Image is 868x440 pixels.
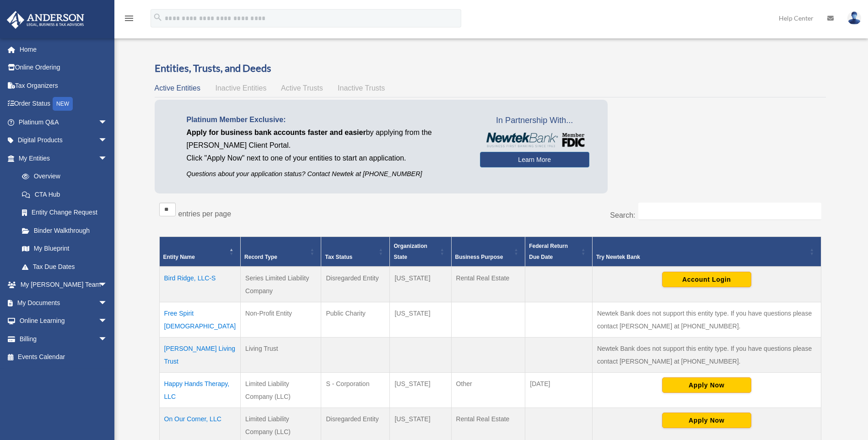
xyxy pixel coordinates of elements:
th: Business Purpose: Activate to sort [451,236,525,267]
th: Organization State: Activate to sort [390,236,451,267]
td: Rental Real Estate [451,267,525,302]
a: Overview [13,167,112,186]
td: Newtek Bank does not support this entity type. If you have questions please contact [PERSON_NAME]... [592,337,821,372]
span: Record Type [244,254,277,260]
a: Learn More [480,152,589,167]
a: Digital Productsarrow_drop_down [6,131,121,150]
span: Active Trusts [281,84,323,92]
span: arrow_drop_down [98,330,117,349]
span: Apply for business bank accounts faster and easier [187,129,366,136]
a: My Documentsarrow_drop_down [6,294,121,312]
span: Entity Name [163,254,195,260]
a: Tax Organizers [6,76,121,95]
a: Online Learningarrow_drop_down [6,312,121,330]
span: arrow_drop_down [98,276,117,295]
a: Entity Change Request [13,204,117,222]
td: Free Spirit [DEMOGRAPHIC_DATA] [159,302,241,337]
span: Business Purpose [455,254,503,260]
a: Platinum Q&Aarrow_drop_down [6,113,121,131]
th: Federal Return Due Date: Activate to sort [525,236,593,267]
td: [DATE] [525,372,593,408]
a: My Blueprint [13,240,117,258]
i: search [153,12,163,22]
h3: Entities, Trusts, and Deeds [155,61,826,75]
a: Events Calendar [6,348,121,366]
p: Click "Apply Now" next to one of your entities to start an application. [187,152,466,165]
i: menu [124,13,135,24]
span: Active Entities [155,84,200,92]
button: Account Login [662,272,751,287]
span: Inactive Entities [215,84,266,92]
img: NewtekBankLogoSM.png [485,133,585,147]
td: [PERSON_NAME] Living Trust [159,337,241,372]
a: Billingarrow_drop_down [6,330,121,348]
a: menu [124,16,135,24]
td: S - Corporation [321,372,390,408]
p: by applying from the [PERSON_NAME] Client Portal. [187,126,466,152]
th: Tax Status: Activate to sort [321,236,390,267]
a: Home [6,40,121,59]
button: Apply Now [662,413,751,428]
td: Limited Liability Company (LLC) [241,372,321,408]
td: [US_STATE] [390,372,451,408]
span: arrow_drop_down [98,113,117,132]
td: Other [451,372,525,408]
th: Try Newtek Bank : Activate to sort [592,236,821,267]
td: Living Trust [241,337,321,372]
td: [US_STATE] [390,302,451,337]
a: CTA Hub [13,185,117,204]
td: Newtek Bank does not support this entity type. If you have questions please contact [PERSON_NAME]... [592,302,821,337]
a: Binder Walkthrough [13,221,117,240]
th: Entity Name: Activate to invert sorting [159,236,241,267]
p: Platinum Member Exclusive: [187,113,466,126]
a: Tax Due Dates [13,258,117,276]
a: Online Ordering [6,59,121,77]
td: [US_STATE] [390,267,451,302]
a: Order StatusNEW [6,95,121,113]
img: User Pic [847,11,861,25]
img: Anderson Advisors Platinum Portal [4,11,87,29]
td: Disregarded Entity [321,267,390,302]
a: My [PERSON_NAME] Teamarrow_drop_down [6,276,121,294]
td: Series Limited Liability Company [241,267,321,302]
label: entries per page [178,210,232,218]
span: arrow_drop_down [98,294,117,312]
a: Account Login [662,275,751,283]
span: Inactive Trusts [338,84,385,92]
div: NEW [53,97,73,111]
span: In Partnership With... [480,113,589,128]
td: Non-Profit Entity [241,302,321,337]
span: arrow_drop_down [98,312,117,331]
span: Tax Status [325,254,352,260]
span: arrow_drop_down [98,131,117,150]
span: Organization State [394,243,427,260]
td: Public Charity [321,302,390,337]
span: Federal Return Due Date [529,243,568,260]
label: Search: [610,211,635,219]
td: Bird Ridge, LLC-S [159,267,241,302]
a: My Entitiesarrow_drop_down [6,149,117,167]
button: Apply Now [662,377,751,393]
td: Happy Hands Therapy, LLC [159,372,241,408]
th: Record Type: Activate to sort [241,236,321,267]
span: arrow_drop_down [98,149,117,168]
p: Questions about your application status? Contact Newtek at [PHONE_NUMBER] [187,168,466,180]
div: Try Newtek Bank [596,252,807,263]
